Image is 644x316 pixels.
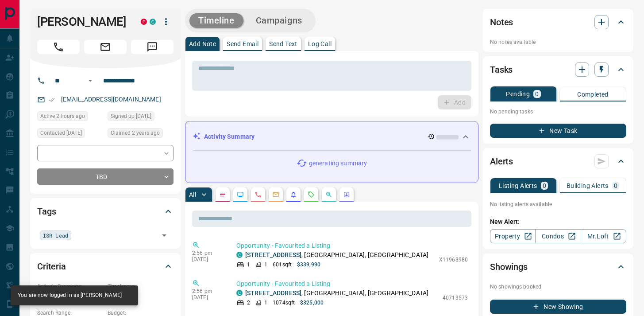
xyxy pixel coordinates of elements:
span: Email [84,40,127,54]
p: [DATE] [192,294,223,300]
p: 1074 sqft [273,299,295,307]
div: condos.ca [150,19,156,25]
p: Actively Searching: [37,282,103,290]
p: Activity Summary [204,132,255,141]
p: No listing alerts available [490,200,626,208]
p: No notes available [490,38,626,46]
div: You are now logged in as [PERSON_NAME] [18,288,122,303]
div: Tags [37,201,174,222]
p: 0 [535,91,539,97]
p: 2:56 pm [192,288,223,294]
svg: Emails [272,191,279,198]
div: condos.ca [236,290,243,296]
a: Condos [535,229,581,243]
button: Open [85,75,96,86]
svg: Requests [308,191,315,198]
h1: [PERSON_NAME] [37,15,127,29]
p: Timeframe: [108,282,174,290]
span: Claimed 2 years ago [111,129,160,137]
p: $325,000 [300,299,324,307]
p: 40713573 [443,294,468,302]
p: No pending tasks [490,105,626,118]
a: [EMAIL_ADDRESS][DOMAIN_NAME] [61,96,161,103]
div: property.ca [141,19,147,25]
p: No showings booked [490,283,626,291]
p: Send Email [227,41,258,47]
p: Opportunity - Favourited a Listing [236,241,468,250]
svg: Opportunities [325,191,332,198]
div: Wed Aug 13 2025 [37,111,103,124]
svg: Listing Alerts [290,191,297,198]
a: [STREET_ADDRESS] [245,289,301,296]
p: 1 [247,261,250,269]
button: Timeline [189,13,243,28]
h2: Showings [490,260,528,274]
span: Contacted [DATE] [40,129,82,137]
p: 601 sqft [273,261,292,269]
p: 0 [614,183,617,189]
span: Message [131,40,174,54]
div: Alerts [490,151,626,172]
p: New Alert: [490,217,626,226]
p: All [189,191,196,198]
div: condos.ca [236,252,243,258]
p: 0 [543,183,546,189]
svg: Lead Browsing Activity [237,191,244,198]
p: Send Text [269,41,297,47]
svg: Calls [255,191,262,198]
p: generating summary [309,159,367,168]
svg: Agent Actions [343,191,350,198]
svg: Notes [219,191,226,198]
h2: Tasks [490,62,513,77]
p: 1 [264,261,267,269]
a: Property [490,229,536,243]
span: Call [37,40,80,54]
div: TBD [37,168,174,185]
button: Open [158,229,170,242]
div: Showings [490,256,626,277]
p: Completed [577,91,609,98]
p: Log Call [308,41,332,47]
span: Signed up [DATE] [111,112,151,121]
div: Tasks [490,59,626,80]
p: , [GEOGRAPHIC_DATA], [GEOGRAPHIC_DATA] [245,289,428,298]
span: ISR Lead [43,231,68,240]
h2: Notes [490,15,513,29]
p: Pending [506,91,530,97]
span: Active 2 hours ago [40,112,85,121]
p: $339,990 [297,261,320,269]
p: Opportunity - Favourited a Listing [236,279,468,289]
svg: Email Verified [49,97,55,103]
button: Campaigns [247,13,311,28]
div: Thu May 04 2023 [108,111,174,124]
h2: Alerts [490,154,513,168]
p: 2:56 pm [192,250,223,256]
p: Add Note [189,41,216,47]
p: Listing Alerts [499,183,537,189]
h2: Criteria [37,259,66,273]
div: Activity Summary [193,129,471,145]
a: Mr.Loft [581,229,626,243]
button: New Showing [490,300,626,314]
p: 1 [264,299,267,307]
p: [DATE] [192,256,223,262]
p: , [GEOGRAPHIC_DATA], [GEOGRAPHIC_DATA] [245,250,428,260]
p: X11968980 [439,256,468,264]
a: [STREET_ADDRESS] [245,251,301,258]
div: Notes [490,12,626,33]
p: Building Alerts [567,183,609,189]
h2: Tags [37,204,56,218]
p: 2 [247,299,250,307]
div: Thu May 04 2023 [108,128,174,140]
div: Criteria [37,256,174,277]
div: Wed Jul 19 2023 [37,128,103,140]
button: New Task [490,124,626,138]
